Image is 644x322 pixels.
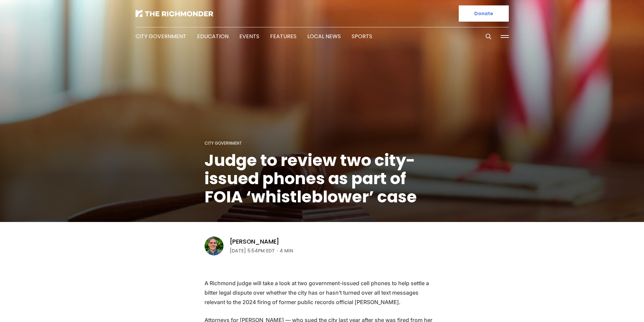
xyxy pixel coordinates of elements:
a: Local News [307,32,341,40]
a: City Government [136,32,186,40]
a: Education [197,32,229,40]
a: Events [239,32,259,40]
h1: Judge to review two city-issued phones as part of FOIA ‘whistleblower’ case [205,151,440,206]
a: Features [270,32,296,40]
time: [DATE] 5:54PM EDT [230,247,275,255]
a: Sports [352,32,372,40]
span: 4 min [280,247,293,255]
iframe: portal-trigger [609,289,644,322]
a: City Government [205,140,242,146]
img: The Richmonder [136,10,213,17]
a: Donate [459,5,509,22]
img: Graham Moomaw [205,237,223,255]
a: [PERSON_NAME] [230,238,280,246]
p: A Richmond judge will take a look at two government-issued cell phones to help settle a bitter le... [205,278,440,307]
button: Search this site [483,31,494,42]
